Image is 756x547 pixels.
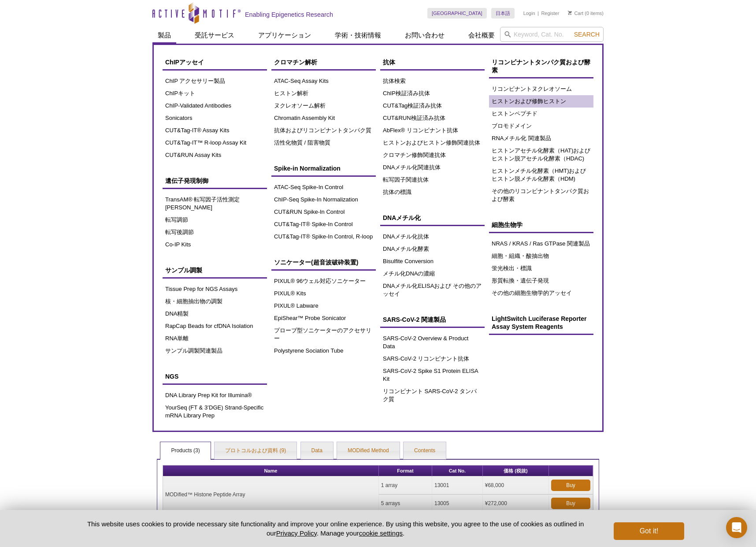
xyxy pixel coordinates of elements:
[489,185,593,205] a: その他のリコンビナントタンパク質および酵素
[380,87,485,100] a: ChIP検証済み抗体
[500,27,604,42] input: Keyword, Cat. No.
[163,476,379,513] td: MODified™ Histone Peptide Array
[489,95,593,108] a: ヒストンおよび修飾ヒストン
[489,132,593,145] a: RNAメチル化 関連製品
[483,495,549,513] td: ¥272,000
[271,218,376,231] a: CUT&Tag-IT® Spike-In Control
[489,287,593,299] a: その他の細胞生物学的アッセイ
[489,275,593,287] a: 形質転換・遺伝子発現
[380,186,485,198] a: 抗体の標識
[163,238,267,251] a: Co-IP Kits
[568,8,604,19] li: (0 items)
[271,54,376,71] a: クロマチン解析
[380,124,485,137] a: AbFlex® リコンビナント抗体
[301,442,333,460] a: Data
[483,465,549,476] th: 価格 (税抜)
[568,11,572,15] img: Your Cart
[359,529,403,537] button: cookie settings
[492,59,590,74] span: リコンビナントタンパク質および酵素
[380,332,485,353] a: SARS-CoV-2 Overview & Product Data
[380,54,485,71] a: 抗体
[163,402,267,422] a: YourSeq (FT & 3’DGE) Strand-Specific mRNA Library Prep
[380,137,485,149] a: ヒストンおよびヒストン修飾関連抗体
[380,231,485,243] a: DNAメチル化抗体
[152,27,176,44] a: 製品
[380,255,485,268] a: Bisulfite Conversion
[189,27,240,44] a: 受託サービス
[614,522,684,540] button: Got it!
[163,75,267,87] a: ChIP アクセサリー製品
[165,59,204,66] span: ChIPアッセイ
[383,316,446,323] span: SARS-CoV-2 関連製品
[271,345,376,357] a: Polystyrene Sociation Tube
[163,368,267,385] a: NGS
[163,54,267,71] a: ChIPアッセイ
[483,476,549,495] td: ¥68,000
[271,300,376,312] a: PIXUL® Labware
[163,465,379,476] th: Name
[337,442,399,460] a: MODified Method
[400,27,450,44] a: お問い合わせ
[489,250,593,262] a: 細胞・組織・酸抽出物
[163,226,267,238] a: 転写後調節
[489,262,593,275] a: 蛍光検出・標識
[271,75,376,87] a: ATAC-Seq Assay Kits
[163,283,267,295] a: Tissue Prep for NGS Assays
[380,353,485,365] a: SARS-CoV-2 リコンビナント抗体
[165,267,202,274] span: サンプル調製
[163,332,267,345] a: RNA単離
[271,124,376,137] a: 抗体およびリコンビナントタンパク質
[432,476,483,495] td: 13001
[380,311,485,328] a: SARS-CoV-2 関連製品
[380,100,485,112] a: CUT&Tag検証済み抗体
[551,498,590,509] a: Buy
[330,27,386,44] a: 学術・技術情報
[163,87,267,100] a: ChIPキット
[163,137,267,149] a: CUT&Tag-IT™ R-loop Assay Kit
[245,11,333,19] h2: Enabling Epigenetics Research
[489,145,593,165] a: ヒストンアセチル化酵素（HAT)およびヒストン脱アセチル化酵素（HDAC)
[380,268,485,280] a: メチル化DNAの濃縮
[271,287,376,300] a: PIXUL® Kits
[489,54,593,78] a: リコンビナントタンパク質および酵素
[380,174,485,186] a: 転写因子関連抗体
[427,8,487,19] a: [GEOGRAPHIC_DATA]
[380,243,485,255] a: DNAメチル化酵素
[571,30,602,38] button: Search
[574,31,600,38] span: Search
[271,137,376,149] a: 活性化物質 / 阻害物質
[271,275,376,287] a: PIXUL® 96ウェル対応ソニケーター
[163,262,267,279] a: サンプル調製
[380,365,485,385] a: SARS-CoV-2 Spike S1 Protein ELISA Kit
[276,529,317,537] a: Privacy Policy
[271,112,376,124] a: Chromatin Assembly Kit
[726,517,747,538] div: Open Intercom Messenger
[271,193,376,206] a: ChIP-Seq Spike-In Normalization
[163,389,267,402] a: DNA Library Prep Kit for Illumina®
[271,324,376,345] a: プローブ型ソニケーターのアクセサリー
[537,8,539,19] li: |
[72,519,599,538] p: This website uses cookies to provide necessary site functionality and improve your online experie...
[492,221,523,228] span: 細胞生物学
[489,238,593,250] a: NRAS / KRAS / Ras GTPase 関連製品
[380,112,485,124] a: CUT&RUN検証済み抗体
[163,345,267,357] a: サンプル調製関連製品
[271,231,376,243] a: CUT&Tag-IT® Spike-In Control, R-loop
[271,87,376,100] a: ヒストン解析
[383,214,421,221] span: DNAメチル化
[432,465,483,476] th: Cat No.
[163,295,267,308] a: 核・細胞抽出物の調製
[379,495,432,513] td: 5 arrays
[380,209,485,226] a: DNAメチル化
[163,214,267,226] a: 転写調節
[163,308,267,320] a: DNA精製
[271,254,376,271] a: ソニケーター(超音波破砕装置)
[160,442,210,460] a: Products (3)
[432,495,483,513] td: 13005
[523,10,535,16] a: Login
[163,112,267,124] a: Sonicators
[380,280,485,300] a: DNAメチル化ELISAおよび その他のアッセイ
[489,108,593,120] a: ヒストンペプチド
[163,193,267,214] a: TransAM® 転写因子活性測定[PERSON_NAME]
[271,160,376,177] a: Spike-in Normalization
